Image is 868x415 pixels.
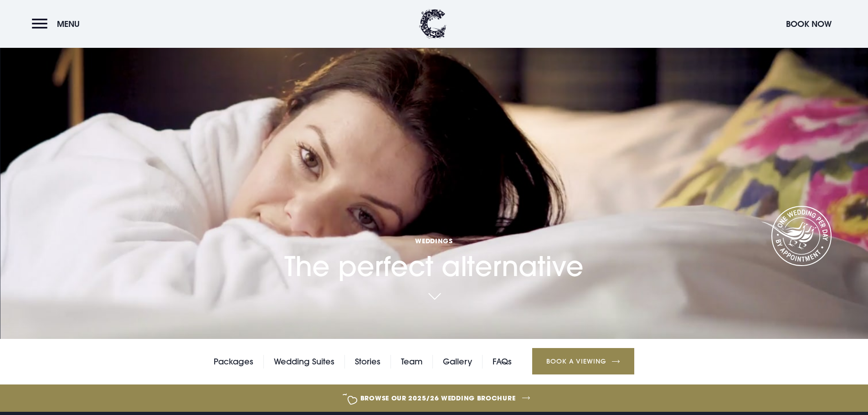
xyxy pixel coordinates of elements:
[443,355,472,369] a: Gallery
[419,9,447,39] img: Clandeboye Lodge
[532,348,634,374] a: Book a Viewing
[284,185,584,282] h1: The perfect alternative
[401,355,422,369] a: Team
[214,355,253,369] a: Packages
[32,14,84,34] button: Menu
[57,19,80,29] span: Menu
[781,14,836,34] button: Book Now
[493,355,512,369] a: FAQs
[284,236,584,245] span: Weddings
[274,355,334,369] a: Wedding Suites
[355,355,380,369] a: Stories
